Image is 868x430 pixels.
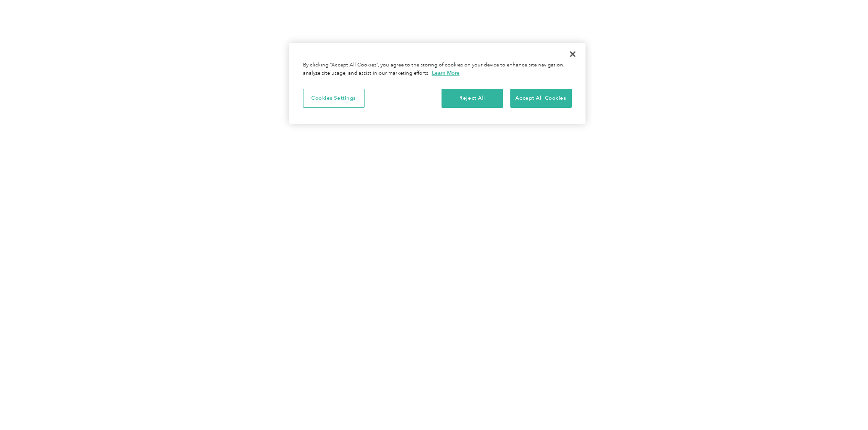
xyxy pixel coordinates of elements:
[303,61,572,77] div: By clicking “Accept All Cookies”, you agree to the storing of cookies on your device to enhance s...
[289,43,586,124] div: Cookie banner
[303,89,365,108] button: Cookies Settings
[432,70,460,76] a: More information about your privacy, opens in a new tab
[289,43,586,124] div: Privacy
[563,44,583,64] button: Close
[442,89,503,108] button: Reject All
[510,89,572,108] button: Accept All Cookies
